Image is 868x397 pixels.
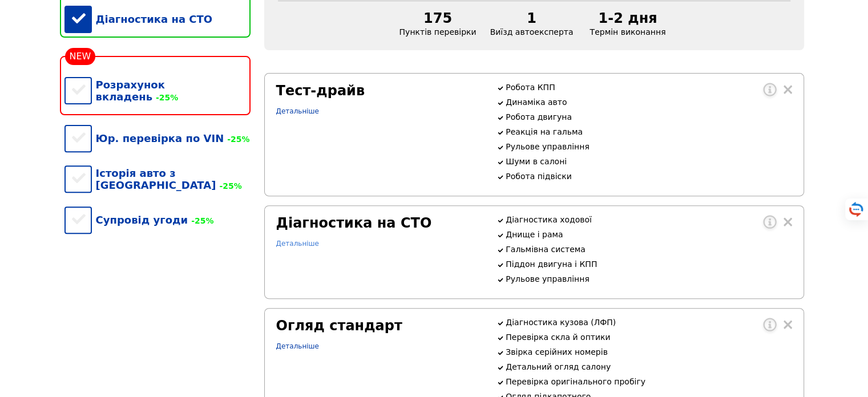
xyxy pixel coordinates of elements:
[580,10,675,37] div: Термін виконання
[490,10,574,26] div: 1
[188,216,213,225] span: -25%
[506,245,792,254] p: Гальмівна система
[506,274,792,283] p: Рульове управління
[276,318,483,334] div: Огляд стандарт
[506,98,792,107] p: Динаміка авто
[506,112,792,121] p: Робота двигуна
[506,230,792,239] p: Днище і рама
[506,347,792,357] p: Звірка серійних номерів
[399,10,477,26] div: 175
[506,215,792,224] p: Діагностика ходової
[152,93,178,102] span: -25%
[276,342,319,350] a: Детальніше
[224,135,249,144] span: -25%
[587,10,668,26] div: 1-2 дня
[506,260,792,269] p: Піддон двигуна і КПП
[276,107,319,115] a: Детальніше
[506,362,792,371] p: Детальний огляд салону
[506,318,792,327] p: Діагностика кузова (ЛФП)
[506,333,792,342] p: Перевірка скла й оптики
[506,172,792,181] p: Робота підвіски
[483,10,580,37] div: Виїзд автоексперта
[64,2,251,37] div: Діагностика на СТО
[64,156,251,202] div: Історія авто з [GEOGRAPHIC_DATA]
[216,181,241,191] span: -25%
[276,83,483,99] div: Тест-драйв
[64,121,251,156] div: Юр. перевірка по VIN
[506,83,792,92] p: Робота КПП
[64,202,251,237] div: Супровід угоди
[393,10,483,37] div: Пунктів перевірки
[64,67,251,114] div: Розрахунок вкладень
[506,127,792,136] p: Реакція на гальма
[506,157,792,166] p: Шуми в салоні
[276,240,319,248] a: Детальніше
[506,377,792,386] p: Перевірка оригінального пробігу
[276,215,483,231] div: Діагностика на СТО
[506,142,792,151] p: Рульове управління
